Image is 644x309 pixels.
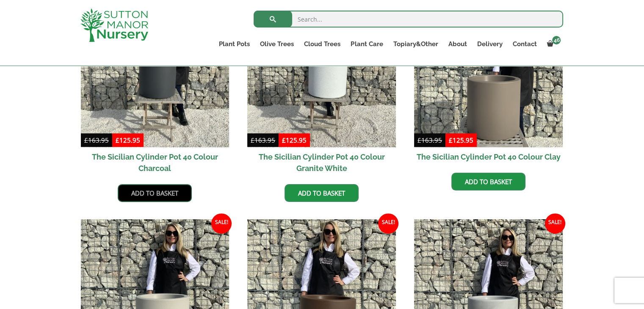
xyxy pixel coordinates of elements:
[285,184,359,202] a: Add to basket: “The Sicilian Cylinder Pot 40 Colour Granite White”
[388,38,443,50] a: Topiary&Other
[254,11,563,28] input: Search...
[84,136,109,144] bdi: 163.95
[251,136,275,144] bdi: 163.95
[214,38,255,50] a: Plant Pots
[247,147,396,178] h2: The Sicilian Cylinder Pot 40 Colour Granite White
[282,136,286,144] span: £
[299,38,345,50] a: Cloud Trees
[472,38,507,50] a: Delivery
[116,136,119,144] span: £
[449,136,473,144] bdi: 125.95
[545,213,565,234] span: Sale!
[449,136,453,144] span: £
[443,38,472,50] a: About
[507,38,542,50] a: Contact
[116,136,140,144] bdi: 125.95
[552,36,561,44] span: 46
[414,147,563,166] h2: The Sicilian Cylinder Pot 40 Colour Clay
[211,213,232,234] span: Sale!
[345,38,388,50] a: Plant Care
[255,38,299,50] a: Olive Trees
[251,136,254,144] span: £
[417,136,421,144] span: £
[378,213,398,234] span: Sale!
[417,136,442,144] bdi: 163.95
[84,136,88,144] span: £
[282,136,307,144] bdi: 125.95
[118,184,192,202] a: Add to basket: “The Sicilian Cylinder Pot 40 Colour Charcoal”
[80,8,148,42] img: logo
[542,38,563,50] a: 46
[451,173,525,190] a: Add to basket: “The Sicilian Cylinder Pot 40 Colour Clay”
[81,147,229,178] h2: The Sicilian Cylinder Pot 40 Colour Charcoal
